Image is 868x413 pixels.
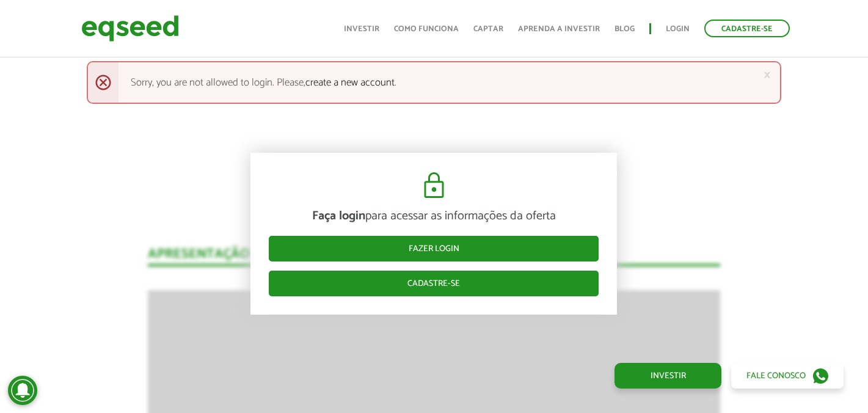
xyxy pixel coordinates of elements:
a: Como funciona [394,25,459,33]
img: EqSeed [81,12,179,45]
strong: Faça login [312,206,365,226]
a: × [764,68,771,81]
a: Investir [344,25,379,33]
a: Captar [473,25,503,33]
a: create a new account [305,78,395,88]
a: Fale conosco [731,363,844,389]
div: Sorry, you are not allowed to login. Please, . [87,61,781,104]
a: Blog [615,25,635,33]
a: Cadastre-se [704,20,790,37]
a: Investir [615,363,721,389]
img: cadeado.svg [419,171,449,200]
a: Cadastre-se [269,271,599,296]
p: para acessar as informações da oferta [269,209,599,224]
a: Login [666,25,690,33]
a: Aprenda a investir [518,25,600,33]
a: Fazer login [269,236,599,261]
